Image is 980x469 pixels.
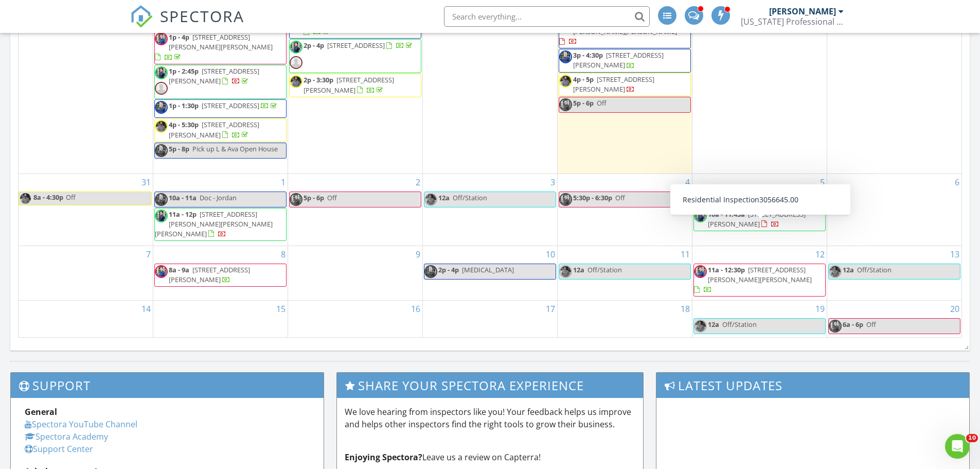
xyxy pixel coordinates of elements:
[154,264,287,287] a: 8a - 9a [STREET_ADDRESS][PERSON_NAME]
[66,193,76,202] span: Off
[559,75,572,88] img: screen_shot_20220324_at_1.36.35_pm.png
[290,75,302,88] img: screen_shot_20220324_at_1.36.35_pm.png
[692,173,827,246] td: Go to September 5, 2025
[154,208,287,241] a: 11a - 12p [STREET_ADDRESS][PERSON_NAME][PERSON_NAME][PERSON_NAME]
[345,451,636,463] p: Leave us a review on Capterra!
[813,246,827,263] a: Go to September 12, 2025
[692,301,827,337] td: Go to September 19, 2025
[304,75,333,84] span: 2p - 3:30p
[693,208,826,231] a: 10a - 11:45a [STREET_ADDRESS][PERSON_NAME]
[573,17,677,36] span: [STREET_ADDRESS][PERSON_NAME][PERSON_NAME]
[866,320,876,329] span: Off
[453,193,487,202] span: Off/Station
[139,301,153,317] a: Go to September 14, 2025
[694,320,707,333] img: 3360318758c244379e928990402e11bb.jpeg
[290,56,302,69] img: default-user-f0147aede5fd5fa78ca7ade42f37bd4542148d508eef1c3d3ea960f66861d68b.jpg
[813,301,827,317] a: Go to September 19, 2025
[155,210,273,238] span: [STREET_ADDRESS][PERSON_NAME][PERSON_NAME][PERSON_NAME]
[169,66,259,85] a: 1p - 2:45p [STREET_ADDRESS][PERSON_NAME]
[424,265,437,278] img: tpi_website_shots3.jpg
[200,193,237,202] span: Doc - Jordan
[155,32,168,45] img: tpi_website_shots7.jpg
[708,265,812,284] span: [STREET_ADDRESS][PERSON_NAME][PERSON_NAME]
[409,301,422,317] a: Go to September 16, 2025
[155,32,273,61] a: 1p - 4p [STREET_ADDRESS][PERSON_NAME][PERSON_NAME]
[169,120,259,139] span: [STREET_ADDRESS][PERSON_NAME]
[694,265,707,278] img: tpi_website_shots7.jpg
[169,265,189,274] span: 8a - 9a
[548,174,557,190] a: Go to September 3, 2025
[423,301,558,337] td: Go to September 17, 2025
[144,246,153,263] a: Go to September 7, 2025
[337,373,644,398] h3: Share Your Spectora Experience
[288,173,423,246] td: Go to September 2, 2025
[155,101,168,114] img: tpi_website_shots3.jpg
[694,193,707,206] img: 3360318758c244379e928990402e11bb.jpeg
[708,210,745,219] span: 10a - 11:45a
[694,265,812,294] a: 11a - 12:30p [STREET_ADDRESS][PERSON_NAME][PERSON_NAME]
[948,246,961,263] a: Go to September 13, 2025
[573,75,594,84] span: 4p - 5p
[169,120,199,129] span: 4p - 5:30p
[154,118,287,142] a: 4p - 5:30p [STREET_ADDRESS][PERSON_NAME]
[304,193,324,202] span: 5p - 6p
[827,173,961,246] td: Go to September 6, 2025
[160,5,244,27] span: SPECTORA
[155,144,168,157] img: tpi_website_shots3.jpg
[573,193,612,202] span: 5:30p - 6:30p
[656,373,969,398] h3: Latest Updates
[153,246,288,301] td: Go to September 8, 2025
[722,193,757,202] span: Off/Station
[169,66,259,85] span: [STREET_ADDRESS][PERSON_NAME]
[573,265,584,274] span: 12a
[169,144,189,153] span: 5p - 8p
[279,246,288,263] a: Go to September 8, 2025
[708,193,719,202] span: 12a
[587,265,622,274] span: Off/Station
[139,174,153,190] a: Go to August 31, 2025
[153,173,288,246] td: Go to September 1, 2025
[169,210,197,219] span: 11a - 12p
[414,174,422,190] a: Go to September 2, 2025
[424,193,437,206] img: 3360318758c244379e928990402e11bb.jpeg
[708,210,806,229] a: 10a - 11:45a [STREET_ADDRESS][PERSON_NAME]
[423,246,558,301] td: Go to September 10, 2025
[274,301,288,317] a: Go to September 15, 2025
[708,210,806,229] span: [STREET_ADDRESS][PERSON_NAME]
[279,174,288,190] a: Go to September 1, 2025
[19,192,32,205] img: screen_shot_20220324_at_1.36.35_pm.png
[948,301,961,317] a: Go to September 20, 2025
[559,49,691,72] a: 3p - 4:30p [STREET_ADDRESS][PERSON_NAME]
[966,434,978,442] span: 10
[722,320,757,329] span: Off/Station
[154,99,287,118] a: 1p - 1:30p [STREET_ADDRESS]
[304,75,394,94] span: [STREET_ADDRESS][PERSON_NAME]
[169,193,197,202] span: 10a - 11a
[169,32,273,51] span: [STREET_ADDRESS][PERSON_NAME][PERSON_NAME]
[559,50,572,63] img: tpi_website_shots3.jpg
[692,246,827,301] td: Go to September 12, 2025
[708,265,745,274] span: 11a - 12:30p
[169,265,250,284] span: [STREET_ADDRESS][PERSON_NAME]
[304,41,324,50] span: 2p - 4p
[169,101,199,110] span: 1p - 1:30p
[694,210,707,222] img: tpi_website_shots9.jpg
[169,265,250,284] a: 8a - 9a [STREET_ADDRESS][PERSON_NAME]
[290,41,302,54] img: tpi_website_shots9.jpg
[19,246,153,301] td: Go to September 7, 2025
[843,265,854,274] span: 12a
[25,419,137,430] a: Spectora YouTube Channel
[953,174,961,190] a: Go to September 6, 2025
[288,301,423,337] td: Go to September 16, 2025
[19,301,153,337] td: Go to September 14, 2025
[573,75,654,94] span: [STREET_ADDRESS][PERSON_NAME]
[573,50,603,60] span: 3p - 4:30p
[327,41,385,50] span: [STREET_ADDRESS]
[557,246,692,301] td: Go to September 11, 2025
[693,264,826,297] a: 11a - 12:30p [STREET_ADDRESS][PERSON_NAME][PERSON_NAME]
[857,265,892,274] span: Off/Station
[423,173,558,246] td: Go to September 3, 2025
[559,265,572,278] img: 3360318758c244379e928990402e11bb.jpeg
[679,246,692,263] a: Go to September 11, 2025
[559,98,572,111] img: tpi_website_shots7.jpg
